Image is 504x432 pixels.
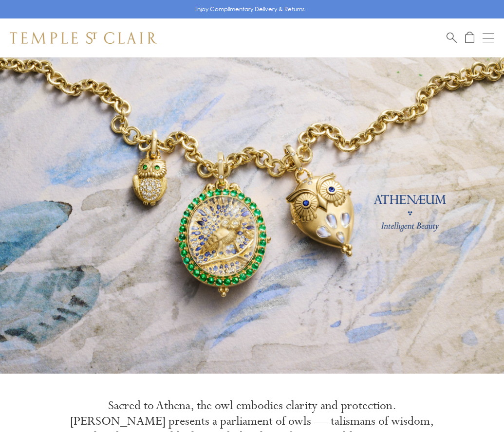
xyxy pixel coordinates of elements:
p: Enjoy Complimentary Delivery & Returns [194,4,305,14]
button: Open navigation [483,32,494,44]
a: Open Shopping Bag [465,32,474,44]
a: Search [447,32,457,44]
img: Temple St. Clair [10,32,157,44]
